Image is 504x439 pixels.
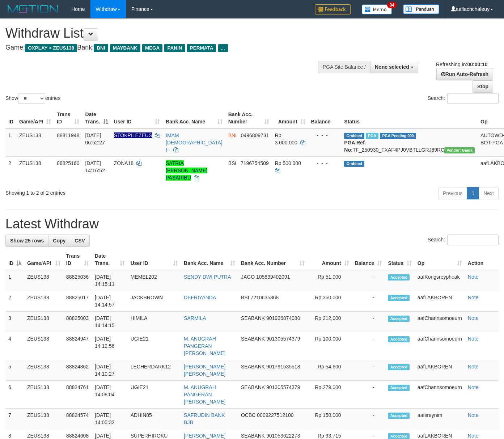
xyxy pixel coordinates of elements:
[111,108,163,128] th: User ID: activate to sort column ascending
[468,336,479,342] a: Note
[444,147,475,153] span: Vendor URL: https://trx31.1velocity.biz
[142,44,163,52] span: MEGA
[375,64,409,70] span: None selected
[63,381,92,409] td: 88824761
[388,295,410,301] span: Accepted
[308,360,352,381] td: Rp 54,600
[92,409,128,429] td: [DATE] 14:05:32
[70,235,90,247] a: CSV
[94,44,108,52] span: BNI
[467,62,487,67] strong: 00:00:10
[352,381,385,409] td: -
[315,4,351,14] img: Feedback.jpg
[266,384,300,390] span: Copy 901305574379 to clipboard
[308,108,342,128] th: Balance
[266,433,300,439] span: Copy 901053622273 to clipboard
[266,315,300,321] span: Copy 901926874080 to clipboard
[75,238,85,244] span: CSV
[352,360,385,381] td: -
[5,235,48,247] a: Show 25 rows
[5,108,16,128] th: ID
[415,360,465,381] td: aafLAKBOREN
[166,132,223,153] a: IMAM [DEMOGRAPHIC_DATA] I--
[163,108,225,128] th: Bank Acc. Name: activate to sort column ascending
[308,332,352,360] td: Rp 100,000
[250,295,279,300] span: Copy 7210635868 to clipboard
[387,2,397,8] span: 34
[184,412,225,425] a: SAFRUDIN BANK BJB
[92,291,128,312] td: [DATE] 14:14:57
[24,291,63,312] td: ZEUS138
[256,274,290,280] span: Copy 105839402091 to clipboard
[18,93,45,104] select: Showentries
[85,132,105,145] span: [DATE] 06:52:27
[468,412,479,418] a: Note
[184,274,231,280] a: SENDY DWI PUTRA
[352,312,385,332] td: -
[415,409,465,429] td: aafsreynim
[5,270,24,291] td: 1
[184,384,225,405] a: M. ANUGRAH PANGERAN [PERSON_NAME]
[352,249,385,270] th: Balance: activate to sort column ascending
[184,315,206,321] a: SARMILA
[128,381,181,409] td: UGIE21
[166,160,207,181] a: SATRIA [PERSON_NAME] PASARIBU
[341,108,478,128] th: Status
[318,61,370,73] div: PGA Site Balance /
[5,93,60,104] label: Show entries
[228,132,237,138] span: BNI
[48,235,70,247] a: Copy
[436,62,487,67] span: Refreshing in:
[114,160,134,166] span: ZONA18
[128,291,181,312] td: JACKBROWN
[5,217,499,231] h1: Latest Withdraw
[128,409,181,429] td: ADHIN85
[24,409,63,429] td: ZEUS138
[308,270,352,291] td: Rp 51,000
[341,128,478,157] td: TF_250930_TXAF4PJ0VBTLLGRJ89RC
[241,274,255,280] span: JAGO
[128,270,181,291] td: MEMEL202
[5,409,24,429] td: 7
[5,291,24,312] td: 2
[92,381,128,409] td: [DATE] 14:08:04
[184,336,225,356] a: M. ANUGRAH PANGERAN [PERSON_NAME]
[5,156,16,184] td: 2
[241,433,265,439] span: SEABANK
[468,384,479,390] a: Note
[275,132,297,145] span: Rp 3.000.000
[5,128,16,157] td: 1
[63,249,92,270] th: Trans ID: activate to sort column ascending
[241,315,265,321] span: SEABANK
[5,312,24,332] td: 3
[388,364,410,370] span: Accepted
[241,295,249,300] span: BSI
[370,61,418,73] button: None selected
[92,270,128,291] td: [DATE] 14:15:11
[266,364,300,370] span: Copy 901791535518 to clipboard
[5,4,60,14] img: MOTION_logo.png
[25,44,77,52] span: OXPLAY > ZEUS138
[241,132,269,138] span: Copy 0496809731 to clipboard
[415,312,465,332] td: aafChannsomoeurn
[308,291,352,312] td: Rp 350,000
[344,133,364,139] span: Grabbed
[438,187,467,199] a: Previous
[352,291,385,312] td: -
[275,160,301,166] span: Rp 500.000
[5,44,329,51] h4: Game: Bank:
[468,274,479,280] a: Note
[24,312,63,332] td: ZEUS138
[110,44,140,52] span: MAYBANK
[24,270,63,291] td: ZEUS138
[241,160,269,166] span: Copy 7196754509 to clipboard
[308,381,352,409] td: Rp 279,000
[228,160,237,166] span: BSI
[5,381,24,409] td: 6
[385,249,414,270] th: Status: activate to sort column ascending
[85,160,105,173] span: [DATE] 14:16:52
[24,360,63,381] td: ZEUS138
[467,187,479,199] a: 1
[388,413,410,419] span: Accepted
[308,312,352,332] td: Rp 212,000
